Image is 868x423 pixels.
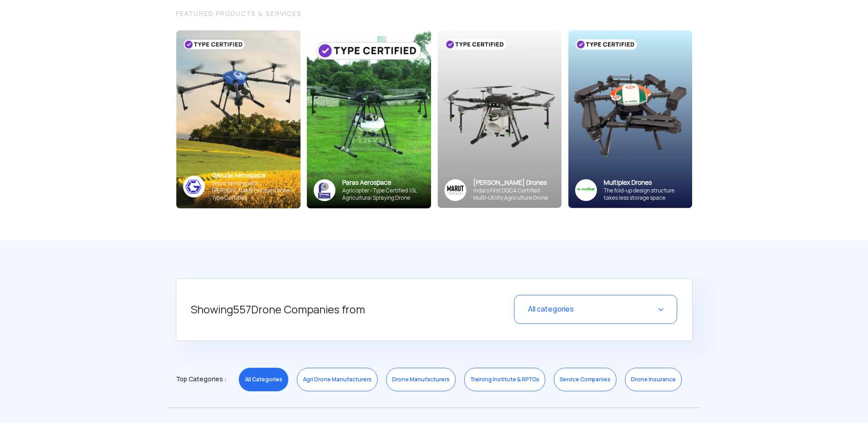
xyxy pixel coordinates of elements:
[342,187,424,202] div: Agricopter - Type Certified 10L Agricultural Spraying Drone
[233,303,251,317] span: 557
[554,368,616,391] a: Service Companies
[528,304,574,314] span: All categories
[568,30,692,208] img: bg_multiplex_sky.png
[176,372,226,386] span: Top Categories :
[176,8,693,19] div: FEATURED PRODUCTS & SERVICES
[625,368,682,391] a: Drone Insurance
[191,295,459,325] h5: Showing Drone Companies from
[473,178,555,187] div: [PERSON_NAME] Drones
[575,179,597,201] img: ic_multiplex_sky.png
[212,180,294,202] div: Smart farming with [PERSON_NAME]’s Kisan Drone - Type Certified
[239,368,288,391] a: All Categories
[342,178,424,187] div: Paras Aerospace
[604,178,685,187] div: Multiplex Drones
[386,368,456,391] a: Drone Manufacturers
[604,187,685,202] div: The fold-up design structure takes less storage space
[297,368,378,391] a: Agri Drone Manufacturers
[307,30,431,208] img: paras-card.png
[444,179,466,201] img: Group%2036313.png
[212,171,294,180] div: Garuda Aerospace
[183,176,205,197] img: ic_garuda_sky.png
[314,179,335,201] img: paras-logo-banner.png
[464,368,545,391] a: Training Institute & RPTOs
[473,187,555,202] div: India’s First DGCA Certified Multi-Utility Agriculture Drone
[437,30,562,208] img: bg_marut_sky.png
[176,30,301,208] img: bg_garuda_sky.png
